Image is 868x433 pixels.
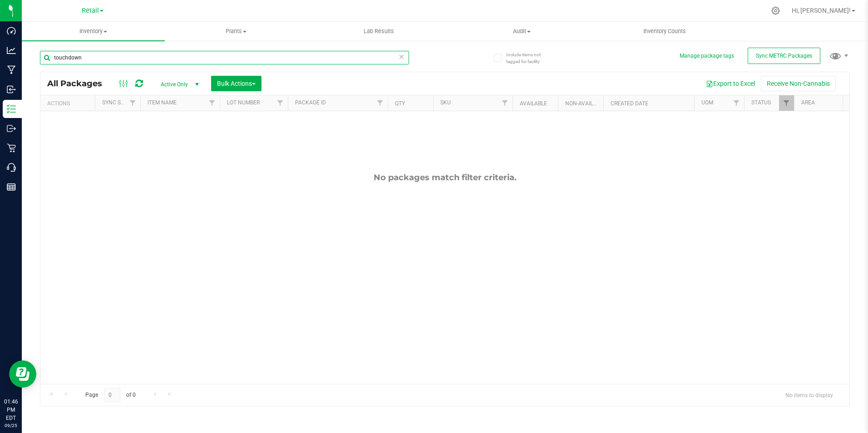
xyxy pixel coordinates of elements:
span: No items to display [778,388,840,402]
button: Export to Excel [700,76,761,91]
a: Filter [498,95,513,111]
inline-svg: Call Center [7,163,16,172]
a: Status [751,99,771,106]
span: Inventory Counts [631,27,698,35]
a: SKU [440,99,451,106]
inline-svg: Outbound [7,124,16,133]
input: Search Package ID, Item Name, SKU, Lot or Part Number... [40,51,409,64]
a: Item Name [148,99,177,106]
a: Filter [729,95,744,111]
span: Retail [82,7,99,15]
a: Qty [395,100,405,107]
a: Area [801,99,815,106]
inline-svg: Dashboard [7,26,16,35]
a: Inventory Counts [593,22,736,41]
a: Audit [450,22,593,41]
inline-svg: Reports [7,182,16,192]
a: Available [520,100,547,107]
span: Audit [451,27,593,35]
div: Actions [47,100,91,107]
a: Non-Available [565,100,606,107]
inline-svg: Manufacturing [7,65,16,74]
span: Page of 0 [78,388,143,402]
span: Plants [165,27,307,35]
span: Include items not tagged for facility [506,51,552,65]
div: No packages match filter criteria. [40,172,849,182]
a: Lot Number [227,99,260,106]
button: Bulk Actions [211,76,261,91]
a: UOM [701,99,713,106]
button: Manage package tags [680,52,734,60]
span: All Packages [47,79,111,89]
span: Sync METRC Packages [756,53,812,59]
span: Hi, [PERSON_NAME]! [792,7,851,14]
a: Filter [125,95,140,111]
a: Filter [373,95,388,111]
span: Inventory [22,27,165,35]
span: Lab Results [351,27,406,35]
inline-svg: Retail [7,143,16,153]
div: Manage settings [770,6,781,15]
button: Sync METRC Packages [748,48,820,64]
a: Filter [205,95,220,111]
button: Receive Non-Cannabis [761,76,836,91]
a: Created Date [611,100,648,107]
inline-svg: Inbound [7,85,16,94]
inline-svg: Analytics [7,46,16,55]
a: Filter [273,95,288,111]
span: Clear [399,51,405,63]
p: 09/25 [4,422,18,429]
a: Package ID [295,99,326,106]
p: 01:46 PM EDT [4,398,18,422]
a: Inventory [22,22,165,41]
a: Sync Status [102,99,137,106]
inline-svg: Inventory [7,104,16,113]
span: Bulk Actions [217,80,256,87]
a: Filter [779,95,794,111]
iframe: Resource center [9,360,36,388]
a: Lab Results [307,22,450,41]
a: Plants [165,22,308,41]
